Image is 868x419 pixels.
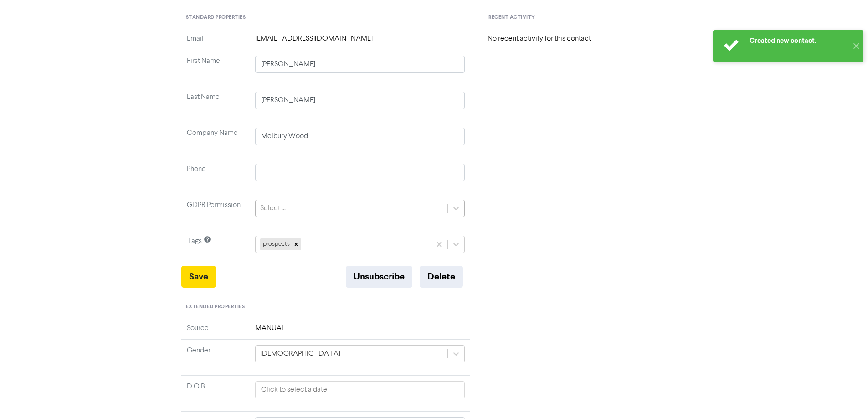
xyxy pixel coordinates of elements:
[346,266,412,288] button: Unsubscribe
[181,194,250,230] td: GDPR Permission
[250,33,471,50] td: [EMAIL_ADDRESS][DOMAIN_NAME]
[260,238,291,250] div: prospects
[181,158,250,194] td: Phone
[181,299,471,316] div: Extended Properties
[181,122,250,158] td: Company Name
[250,323,471,340] td: MANUAL
[181,33,250,50] td: Email
[181,375,250,411] td: D.O.B
[750,36,847,46] div: Created new contact.
[181,50,250,86] td: First Name
[181,266,216,288] button: Save
[181,9,471,26] div: Standard Properties
[488,33,683,44] div: No recent activity for this contact
[181,86,250,122] td: Last Name
[181,323,250,340] td: Source
[260,203,286,214] div: Select ...
[754,321,868,419] iframe: Chat Widget
[255,381,465,398] input: Click to select a date
[260,348,340,359] div: [DEMOGRAPHIC_DATA]
[484,9,687,26] div: Recent Activity
[181,339,250,375] td: Gender
[420,266,463,288] button: Delete
[181,230,250,266] td: Tags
